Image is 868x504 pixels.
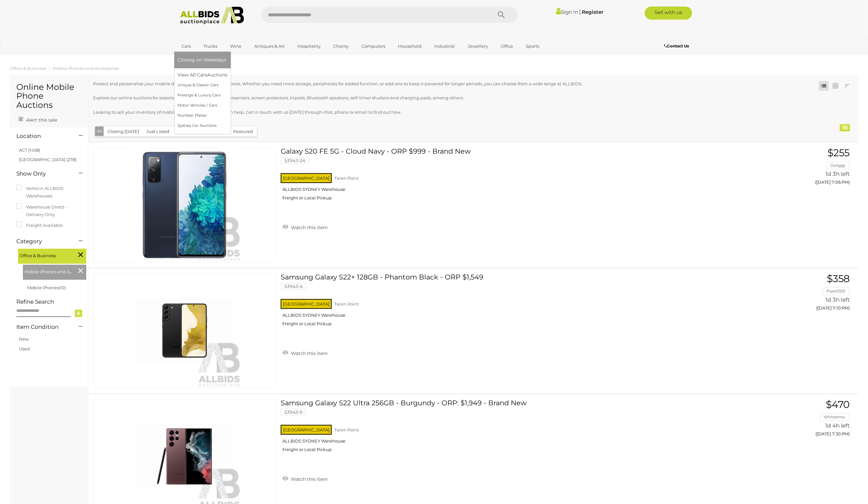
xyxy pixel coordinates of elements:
[176,7,247,25] img: Allbids.com.au
[840,124,850,131] div: 10
[250,41,289,52] a: Antiques & Art
[127,148,242,262] img: 53943-24a.jpg
[16,83,81,110] h1: Online Mobile Phone Auctions
[95,126,104,136] button: All
[289,225,328,230] span: Watch this item
[485,7,518,23] button: Search
[16,133,69,139] h4: Location
[826,398,850,411] span: $470
[735,147,852,188] a: $255 Gizeggy 1d 3h left ([DATE] 7:06 PM)
[19,157,76,162] a: [GEOGRAPHIC_DATA] (278)
[496,41,517,52] a: Office
[16,238,69,244] h4: Category
[93,80,785,88] p: Protect and personalise your mobile device with the right accessories. Whether you need more stor...
[19,336,29,342] a: New
[16,114,59,124] a: Alert this sale
[281,474,329,483] a: Watch this item
[173,126,208,137] button: Closing Next
[19,346,30,351] a: Used
[16,222,63,229] label: Freight Available
[177,41,195,52] a: Cars
[286,147,725,206] a: Galaxy S20 FE 5G - Cloud Navy - ORP $999 - Brand New 53943-24 [GEOGRAPHIC_DATA] Taren Point ALLBI...
[556,9,578,15] a: Sign In
[579,8,581,15] span: |
[430,41,459,52] a: Industrial
[127,274,242,388] img: 53943-4a.jpeg
[16,185,81,200] label: Items in ALLBIDS Warehouses
[25,266,74,276] span: Mobile Phones and Accessories
[582,9,603,15] a: Register
[104,126,143,137] button: Closing [DATE]
[281,222,329,232] a: Watch this item
[329,41,353,52] a: Charity
[357,41,390,52] a: Computers
[199,41,222,52] a: Trucks
[19,147,40,153] a: ACT (1458)
[827,147,850,159] span: $255
[25,117,57,123] span: Alert this sale
[27,285,66,290] a: Mobile Phones(10)
[16,171,69,177] h4: Show Only
[664,43,689,48] b: Contact Us
[827,273,850,285] span: $358
[59,285,66,290] span: (10)
[10,66,46,71] a: Office & Business
[735,273,852,314] a: $358 Pash2025 1d 3h left ([DATE] 7:10 PM)
[645,7,692,20] a: Sell with us
[735,399,852,440] a: $470 Whitebmw 1d 4h left ([DATE] 7:30 PM)
[16,324,69,330] h4: Item Condition
[20,250,69,260] span: Office & Business
[16,299,86,305] h4: Refine Search
[286,399,725,457] a: Samsung Galaxy S22 Ultra 256GB - Burgundy - ORP: $1,949 - Brand New 53943-9 [GEOGRAPHIC_DATA] Tar...
[16,203,81,219] label: Warehouse Direct - Delivery Only
[229,126,257,137] button: Featured
[664,42,691,50] a: Contact Us
[53,66,119,71] a: Mobile Phones and Accessories
[522,41,543,52] a: Sports
[226,41,246,52] a: Wine
[142,126,173,137] button: Just Listed
[289,476,328,482] span: Watch this item
[93,109,785,116] p: Looking to sell your inventory of mobile accessories? ALLBIDS can help. Get in touch with us [DAT...
[281,348,329,358] a: Watch this item
[289,350,328,356] span: Watch this item
[286,273,725,331] a: Samsung Galaxy S22+ 128GB - Phantom Black - ORP $1,549 53943-4 [GEOGRAPHIC_DATA] Taren Point ALLB...
[293,41,325,52] a: Hospitality
[394,41,426,52] a: Household
[463,41,492,52] a: Jewellery
[93,94,785,102] p: Explore our online auctions for assorted phone cables, wireless presenters, screen protectors, tr...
